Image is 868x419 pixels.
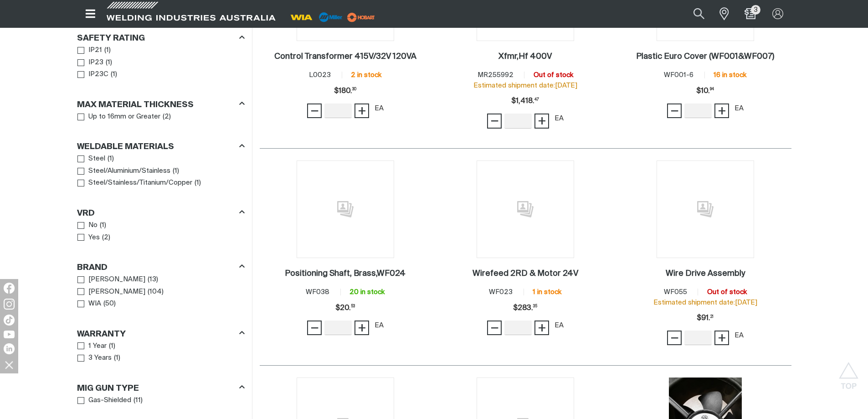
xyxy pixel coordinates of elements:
[274,52,416,61] h2: Control Transformer 415V/32V 120VA
[4,299,15,310] img: Instagram
[473,269,578,278] h2: Wirefeed 2RD & Motor 24V
[478,72,514,78] span: MR255992
[697,309,714,327] span: $91.
[77,207,245,219] div: VRD
[77,44,244,81] ul: Safety Rating
[683,4,714,24] button: Search products
[77,219,98,232] a: No
[351,72,381,78] span: 2 in stock
[77,329,126,340] h3: Warranty
[664,72,693,78] span: WF001-6
[335,299,355,317] span: $20.
[670,330,679,346] span: −
[707,289,747,295] span: Out of stock
[310,320,319,336] span: −
[77,208,95,219] h3: VRD
[4,283,15,294] img: Facebook
[714,72,746,78] span: 16 in stock
[114,353,120,363] span: ( 1 )
[490,320,499,336] span: −
[88,57,103,68] span: IP23
[108,154,114,164] span: ( 1 )
[77,298,102,310] a: WIA
[77,98,245,110] div: Max Material Thickness
[534,72,573,78] span: Out of stock
[77,261,245,274] div: Brand
[77,44,103,57] a: IP21
[88,353,112,363] span: 3 Years
[334,82,356,100] span: $180.
[555,114,564,124] div: EA
[358,103,366,119] span: +
[88,287,145,297] span: [PERSON_NAME]
[666,269,745,279] a: Wire Drive Assembly
[77,165,171,177] a: Steel/Aluminium/Stainless
[88,274,145,285] span: [PERSON_NAME]
[473,269,578,279] a: Wirefeed 2RD & Motor 24V
[511,92,539,110] div: Price
[1,357,17,372] img: hide socials
[77,140,245,153] div: Weldable Materials
[77,274,244,310] ul: Brand
[710,315,714,319] sup: 21
[77,32,245,44] div: Safety Rating
[838,362,859,383] button: Scroll to top
[490,113,499,129] span: −
[77,68,109,81] a: IP23C
[77,219,244,243] ul: VRD
[718,330,726,346] span: +
[111,69,117,80] span: ( 1 )
[734,331,744,341] div: EA
[88,341,107,352] span: 1 Year
[109,341,115,352] span: ( 1 )
[77,153,244,189] ul: Weldable Materials
[696,82,714,100] span: $10.
[710,88,714,91] sup: 94
[77,383,139,394] h3: MIG Gun Type
[77,382,245,394] div: MIG Gun Type
[306,289,329,295] span: WF038
[103,299,116,309] span: ( 50 )
[351,305,355,308] sup: 53
[77,100,194,110] h3: Max Material Thickness
[513,299,537,317] div: Price
[375,103,384,114] div: EA
[88,154,105,164] span: Steel
[77,327,245,340] div: Warranty
[657,160,754,258] img: No image for this product
[538,113,546,129] span: +
[106,57,112,68] span: ( 1 )
[285,269,406,279] a: Positioning Shaft, Brass,WF024
[134,395,143,406] span: ( 11 )
[297,160,394,258] img: No image for this product
[696,82,714,100] div: Price
[173,166,179,176] span: ( 1 )
[102,233,110,243] span: ( 2 )
[534,98,539,102] sup: 47
[636,52,774,61] h2: Plastic Euro Cover (WF001&WF007)
[274,52,416,62] a: Control Transformer 415V/32V 120VA
[88,233,100,243] span: Yes
[473,82,577,89] span: Estimated shipment date: [DATE]
[77,177,193,189] a: Steel/Stainless/Titanium/Copper
[489,289,513,295] span: WF023
[77,153,106,165] a: Steel
[77,111,161,123] a: Up to 16mm or Greater
[77,33,145,44] h3: Safety Rating
[77,142,174,152] h3: Weldable Materials
[77,274,146,286] a: [PERSON_NAME]
[335,299,355,317] div: Price
[344,10,378,24] img: miller
[88,69,108,80] span: IP23C
[88,45,102,56] span: IP21
[4,331,15,338] img: YouTube
[88,112,160,122] span: Up to 16mm or Greater
[358,320,366,336] span: +
[513,299,537,317] span: $283.
[349,289,385,295] span: 20 in stock
[77,111,244,123] ul: Max Material Thickness
[498,52,552,62] a: Xfmr,Hf 400V
[100,220,106,231] span: ( 1 )
[555,321,564,331] div: EA
[148,274,158,285] span: ( 13 )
